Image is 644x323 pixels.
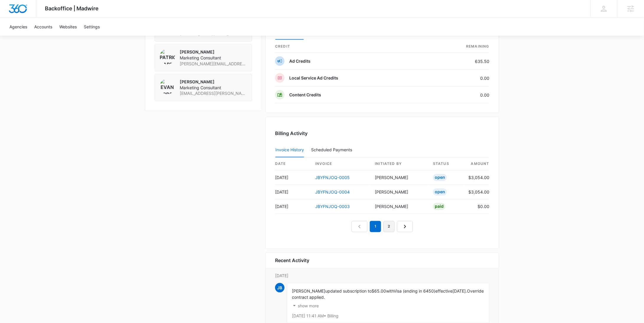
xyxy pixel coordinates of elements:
[464,185,489,199] td: $3,054.00
[397,221,413,232] a: Next Page
[275,283,285,293] span: JB
[352,221,413,232] nav: Pagination
[427,40,489,53] th: Remaining
[386,289,394,294] span: with
[427,53,489,70] td: 635.50
[292,301,319,312] button: show more
[298,304,319,308] p: show more
[275,40,427,53] th: credit
[394,289,435,294] span: Visa (ending in 6450)
[292,314,484,318] p: [DATE] 11:41 AM • Billing
[311,148,354,152] div: Scheduled Payments
[435,289,452,294] span: effective
[464,171,489,185] td: $3,054.00
[6,18,31,36] a: Agencies
[180,49,247,55] p: [PERSON_NAME]
[275,185,310,199] td: [DATE]
[275,273,489,279] p: [DATE]
[31,18,56,36] a: Accounts
[383,221,395,232] a: Page 2
[315,190,350,195] a: JBYFNJOQ-0004
[372,289,386,294] span: $65.00
[80,18,103,36] a: Settings
[370,199,428,214] td: [PERSON_NAME]
[370,158,428,171] th: Initiated By
[452,289,467,294] span: [DATE].
[275,130,489,137] h3: Billing Activity
[180,85,247,91] span: Marketing Consultant
[289,92,321,98] p: Content Credits
[315,204,350,209] a: JBYFNJOQ-0003
[45,5,99,12] span: Backoffice | Madwire
[180,90,247,96] span: [EMAIL_ADDRESS][PERSON_NAME][DOMAIN_NAME]
[180,61,247,67] span: [PERSON_NAME][EMAIL_ADDRESS][PERSON_NAME][DOMAIN_NAME]
[433,189,447,196] div: Open
[56,18,80,36] a: Websites
[464,158,489,171] th: amount
[275,158,310,171] th: date
[433,174,447,181] div: Open
[427,87,489,103] td: 0.00
[464,199,489,214] td: $0.00
[160,79,175,94] img: Evan Rodriguez
[275,257,309,264] h6: Recent Activity
[370,185,428,199] td: [PERSON_NAME]
[433,203,445,210] div: Paid
[180,55,247,61] span: Marketing Consultant
[275,171,310,185] td: [DATE]
[180,79,247,85] p: [PERSON_NAME]
[427,70,489,87] td: 0.00
[289,58,310,64] p: Ad Credits
[310,158,370,171] th: invoice
[275,199,310,214] td: [DATE]
[428,158,464,171] th: status
[370,221,381,232] em: 1
[275,143,304,158] button: Invoice History
[292,289,325,294] span: [PERSON_NAME]
[315,175,350,180] a: JBYFNJOQ-0005
[325,289,372,294] span: updated subscription to
[370,171,428,185] td: [PERSON_NAME]
[160,49,175,64] img: Patrick Harral
[289,75,338,81] p: Local Service Ad Credits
